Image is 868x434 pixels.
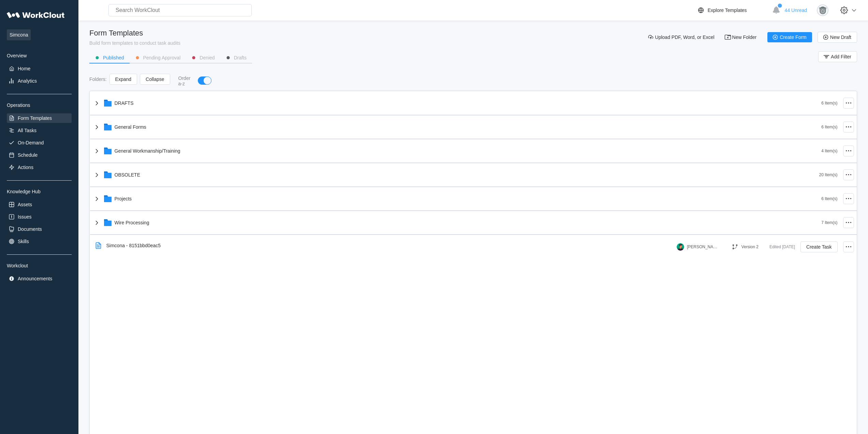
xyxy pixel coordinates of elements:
[708,8,747,13] div: Explore Templates
[18,78,37,84] div: Analytics
[720,32,762,42] button: New Folder
[818,51,857,62] button: Add Filter
[7,102,72,108] div: Operations
[103,55,124,60] div: Published
[7,53,72,58] div: Overview
[7,263,72,268] div: Workclout
[818,32,857,43] button: New Draft
[115,220,149,225] div: Wire Processing
[140,74,170,85] button: Collapse
[7,150,72,160] a: Schedule
[780,35,807,40] span: Create Form
[7,126,72,135] a: All Tasks
[178,75,191,86] div: Order a-z
[831,54,851,59] span: Add Filter
[130,53,186,63] button: Pending Approval
[115,77,131,82] span: Expand
[7,76,72,86] a: Analytics
[7,237,72,246] a: Skills
[89,40,180,46] div: Build form templates to conduct task audits
[200,55,215,60] div: Denied
[115,124,146,130] div: General Forms
[143,55,181,60] div: Pending Approval
[800,241,837,252] button: Create Task
[18,239,29,244] div: Skills
[89,76,107,82] div: Folders :
[821,149,837,153] div: 4 Item(s)
[108,4,252,16] input: Search WorkClout
[7,113,72,123] a: Form Templates
[18,140,44,145] div: On-Demand
[115,148,180,154] div: General Workmanship/Training
[821,220,837,225] div: 7 Item(s)
[89,29,180,38] div: Form Templates
[817,4,828,16] img: gorilla.png
[18,226,42,232] div: Documents
[18,115,52,121] div: Form Templates
[109,74,137,85] button: Expand
[677,243,684,251] img: user.png
[741,244,759,249] div: Version 2
[697,6,769,14] a: Explore Templates
[115,196,132,201] div: Projects
[18,214,31,220] div: Issues
[7,200,72,209] a: Assets
[7,138,72,148] a: On-Demand
[115,100,134,106] div: DRAFTS
[821,196,837,201] div: 6 Item(s)
[819,172,837,177] div: 20 Item(s)
[18,276,52,281] div: Announcements
[7,224,72,234] a: Documents
[687,244,718,249] div: [PERSON_NAME]
[18,128,36,133] div: All Tasks
[146,77,164,82] span: Collapse
[7,163,72,172] a: Actions
[732,35,757,40] span: New Folder
[220,53,252,63] button: Drafts
[655,35,715,40] span: Upload PDF, Word, or Excel
[18,202,32,207] div: Assets
[821,101,837,106] div: 6 Item(s)
[7,29,31,40] span: Simcona
[830,35,851,40] span: New Draft
[115,172,140,178] div: OBSOLETE
[769,243,795,251] div: Edited [DATE]
[18,165,33,170] div: Actions
[767,32,812,42] button: Create Form
[785,8,807,13] span: 44 Unread
[89,53,130,63] button: Published
[234,55,247,60] div: Drafts
[643,32,720,42] button: Upload PDF, Word, or Excel
[821,125,837,129] div: 6 Item(s)
[186,53,220,63] button: Denied
[7,212,72,222] a: Issues
[18,152,38,158] div: Schedule
[18,66,30,71] div: Home
[806,244,832,249] span: Create Task
[106,243,161,248] div: Simcona - 8151bbd0eac5
[7,64,72,73] a: Home
[7,274,72,283] a: Announcements
[7,189,72,194] div: Knowledge Hub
